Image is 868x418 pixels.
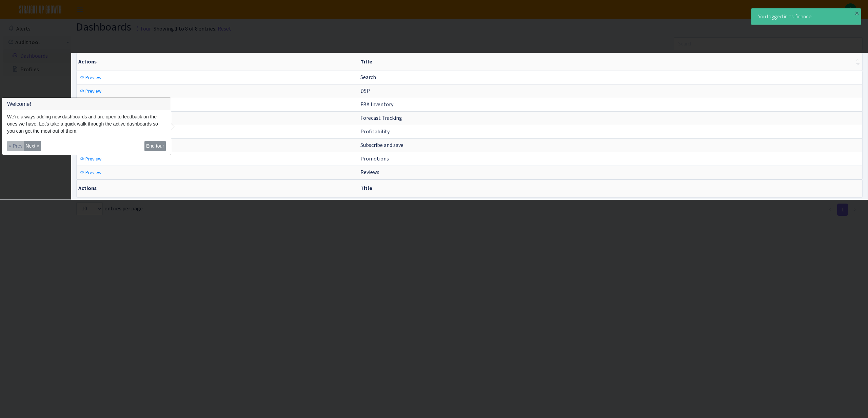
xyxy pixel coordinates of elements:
[78,86,103,96] a: Preview
[358,53,862,71] th: Title : activate to sort column ascending
[360,169,379,176] span: Reviews
[360,141,403,149] span: Subscribe and save
[358,179,862,197] th: Title
[360,114,402,121] span: Forecast Tracking
[78,154,103,164] a: Preview
[360,74,376,81] span: Search
[144,141,166,151] button: End tour
[360,128,390,135] span: Profitability
[85,169,101,176] span: Preview
[85,156,101,162] span: Preview
[2,98,171,110] h3: Welcome!
[78,72,103,83] a: Preview
[360,87,370,94] span: DSP
[77,53,358,71] th: Actions
[853,9,860,16] div: ×
[2,110,171,138] div: We’re always adding new dashboards and are open to feedback on the ones we have. Let’s take a qui...
[85,74,101,81] span: Preview
[360,101,393,108] span: FBA Inventory
[24,141,41,151] button: Next »
[85,88,101,94] span: Preview
[751,8,861,25] div: You logged in as: finance
[78,167,103,178] a: Preview
[7,141,24,151] button: « Prev
[360,155,389,162] span: Promotions
[77,179,358,197] th: Actions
